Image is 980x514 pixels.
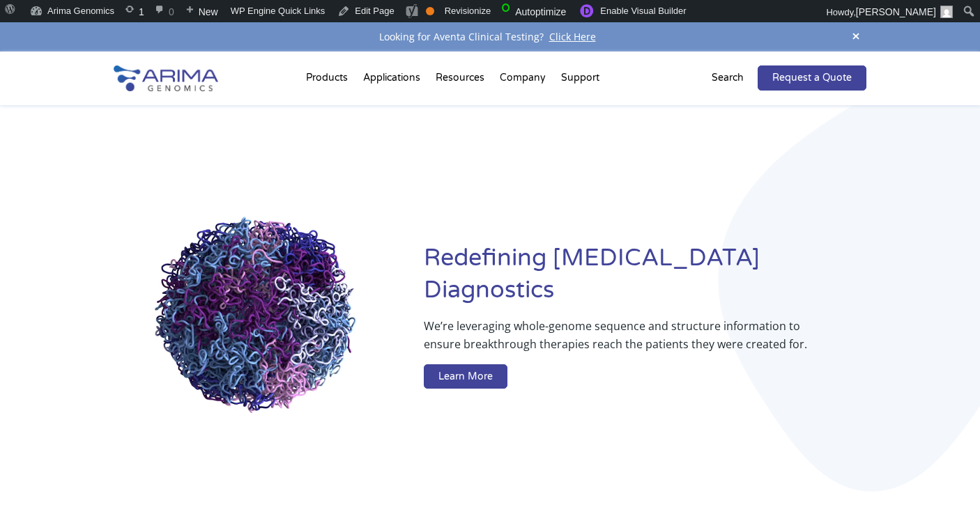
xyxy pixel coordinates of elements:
[712,69,744,87] p: Search
[114,65,218,91] img: Arima-Genomics-logo
[856,6,936,17] span: [PERSON_NAME]
[758,65,866,91] a: Request a Quote
[114,28,866,46] div: Looking for Aventa Clinical Testing?
[424,242,866,317] h1: Redefining [MEDICAL_DATA] Diagnostics
[426,7,434,15] div: OK
[544,30,602,43] a: Click Here
[424,317,811,364] p: We’re leveraging whole-genome sequence and structure information to ensure breakthrough therapies...
[424,364,507,389] a: Learn More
